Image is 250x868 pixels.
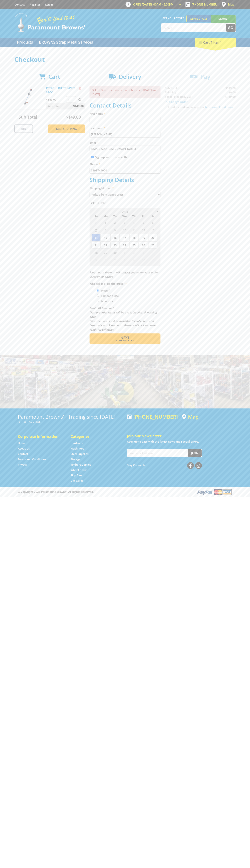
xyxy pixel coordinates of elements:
[90,306,157,331] em: Photo ID Required. Non-preorder items will be available after 5 working days Pre-order items will...
[188,449,202,457] button: Join
[110,219,120,226] span: 2
[210,40,221,44] span: (1 item)
[71,468,87,472] a: Go to the Wheelie Bins page
[120,219,129,226] span: 3
[90,117,160,123] input: Please enter your first name.
[97,340,153,342] span: Confirm order
[120,335,129,340] span: Next
[71,447,84,450] a: Go to the Machinery page
[71,473,82,477] a: Go to the Skip Bins page
[90,176,160,183] h2: Shipping Details
[18,434,63,439] h5: Corporate Information
[90,131,160,138] input: Please enter your last name.
[127,449,188,457] input: Your email address
[139,256,148,264] span: 10
[120,256,129,264] span: 8
[18,452,28,456] a: Go to the Contact page
[129,241,138,249] span: 25
[101,226,110,234] span: 8
[127,433,232,438] h5: Join our Newsletter
[139,214,148,219] span: Fr
[127,414,178,420] div: [PHONE_NUMBER]
[120,214,129,219] span: We
[90,191,160,198] select: Please select a shipping method.
[18,414,123,420] h3: Paramount Browns' - Trading since [DATE]
[97,300,99,302] input: Please select who will pick up the order.
[79,86,81,90] a: Remove from cart
[36,38,96,47] a: Go to the BROWNS Scrap Metal Services page
[100,298,114,304] label: A Courier
[46,97,65,102] p: $149.00
[120,226,129,234] span: 10
[110,241,120,249] span: 23
[100,288,111,294] label: Myself
[148,256,157,264] span: 11
[14,38,36,47] a: Go to the Products page
[90,86,160,98] p: Pickup Date needs to be on or between [DATE] and [DATE]
[30,3,40,6] a: Go to the registration page
[97,289,99,292] input: Please select who will pick up the order.
[18,86,39,107] img: PETROL LINE TRIMMER 33CC
[14,3,25,6] a: Go to the Contact page
[97,295,99,297] input: Please select who will pick up the order.
[71,479,83,483] a: Go to the Gift Cards page
[100,293,120,299] label: Someone Else
[161,15,186,21] span: Set your store
[182,414,199,420] a: View a map of Gepps Cross location
[91,249,101,256] span: 28
[110,226,120,234] span: 9
[101,234,110,241] span: 15
[120,241,129,249] span: 24
[46,103,85,109] p: Item total:
[46,86,76,94] a: PETROL LINE TRIMMER 33CC
[19,114,37,120] span: Sub Total
[129,214,138,219] span: Th
[101,241,110,249] span: 22
[139,226,148,234] span: 12
[148,214,157,219] span: Sa
[18,447,30,450] a: Go to the About Us page
[91,241,101,249] span: 21
[226,24,236,32] button: Go
[90,281,160,286] label: Who will pick up the order?
[90,201,160,205] label: Pick Up Date
[129,234,138,241] span: 18
[161,24,226,32] input: Search
[66,114,81,120] span: $149.00
[71,441,83,445] a: Go to the Hardware page
[127,439,232,444] p: Keep up to date with the latest news and special offers.
[14,56,236,63] h1: Checkout
[129,256,138,264] span: 9
[110,234,120,241] span: 16
[148,234,157,241] span: 20
[90,271,158,278] em: Paramount Browns will contact you when your order is ready for pickup
[139,234,148,241] span: 19
[48,73,60,80] span: Cart
[120,249,129,256] span: 1
[18,420,123,424] p: [STREET_ADDRESS]
[119,73,141,80] span: Delivery
[195,38,236,47] div: Cart
[139,219,148,226] span: 5
[71,434,116,439] h5: Categories
[101,214,110,219] span: Mo
[120,234,129,241] span: 17
[133,3,174,6] span: OPEN [DATE]
[91,226,101,234] span: 7
[91,256,101,264] span: 5
[14,13,86,32] img: Paramount Browns'
[139,249,148,256] span: 3
[139,241,148,249] span: 26
[90,146,160,152] input: Please enter your email address.
[90,111,160,116] label: First name
[127,461,202,469] div: Stay Connected
[148,226,157,234] span: 13
[129,249,138,256] span: 2
[90,186,160,190] label: Shipping Method
[197,489,232,495] img: PayPal, Mastercard, Visa accepted
[71,457,80,461] a: Go to the Storage page
[71,463,91,467] a: Go to the Timber Supplies page
[90,162,160,166] label: Phone
[186,15,211,22] a: Gepps Cross
[90,167,160,174] input: Please enter your telephone number.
